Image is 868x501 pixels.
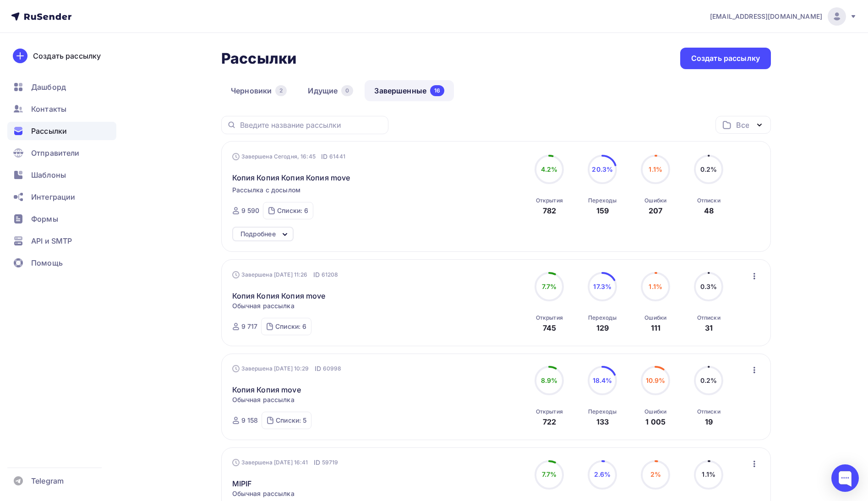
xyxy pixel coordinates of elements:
span: ID [313,270,320,279]
div: Списки: 5 [276,416,306,425]
div: 111 [651,322,661,333]
a: Дашборд [7,78,116,96]
div: 48 [704,205,714,216]
div: 9 717 [241,322,258,331]
div: Завершена Сегодня, 16:45 [232,152,345,161]
span: ID [315,364,321,373]
a: Завершенные16 [365,80,454,101]
a: [EMAIL_ADDRESS][DOMAIN_NAME] [710,7,857,26]
div: Отписки [697,197,721,204]
span: Контакты [31,103,66,114]
span: 20.3% [592,165,613,173]
div: Завершена [DATE] 10:29 [232,364,342,373]
div: Завершена [DATE] 11:26 [232,270,338,279]
div: 745 [543,322,556,333]
span: Помощь [31,257,63,268]
a: Черновики2 [221,80,296,101]
div: Переходы [588,314,617,321]
span: 0.2% [700,165,717,173]
div: 2 [275,85,287,96]
span: Рассылка с досылом [232,185,301,195]
span: Telegram [31,475,64,486]
div: Переходы [588,197,617,204]
div: Ошибки [644,314,666,321]
div: 31 [705,322,713,333]
span: Интеграции [31,191,75,202]
span: 2% [650,470,661,478]
span: 8.9% [541,376,558,384]
span: ID [314,458,320,467]
span: 60998 [323,364,342,373]
div: 1 005 [645,416,666,427]
a: Копия Копия move [232,384,301,395]
a: MIPIF [232,478,252,489]
div: Подробнее [240,229,276,240]
div: Переходы [588,408,617,415]
div: 722 [543,416,556,427]
h2: Рассылки [221,49,296,68]
div: 129 [596,322,609,333]
a: Идущие0 [298,80,363,101]
span: 2.6% [594,470,611,478]
div: 782 [543,205,556,216]
span: 0.2% [700,376,717,384]
a: Рассылки [7,122,116,140]
input: Введите название рассылки [240,120,383,130]
div: Завершена [DATE] 16:41 [232,458,338,467]
span: Копия Копия Копия Копия move [232,172,350,183]
span: 4.2% [541,165,558,173]
a: Копия Копия Копия move [232,290,326,301]
div: 133 [596,416,609,427]
a: Контакты [7,100,116,118]
span: 7.7% [542,470,557,478]
span: 59719 [322,458,338,467]
div: 207 [649,205,662,216]
div: Списки: 6 [277,206,308,215]
span: 0.3% [700,283,717,290]
span: 1.1% [649,283,662,290]
button: Все [715,116,771,134]
span: 17.3% [593,283,611,290]
div: 9 590 [241,206,260,215]
div: Открытия [536,314,563,321]
span: 18.4% [593,376,612,384]
span: 1.1% [649,165,662,173]
span: Обычная рассылка [232,301,295,310]
span: Отправители [31,147,80,158]
div: Ошибки [644,197,666,204]
span: API и SMTP [31,235,72,246]
div: Создать рассылку [691,53,760,64]
div: 0 [341,85,353,96]
span: 61208 [322,270,338,279]
span: Формы [31,213,58,224]
div: 9 158 [241,416,258,425]
div: Все [736,120,749,131]
div: Открытия [536,197,563,204]
span: Обычная рассылка [232,395,295,404]
div: Списки: 6 [275,322,306,331]
a: Отправители [7,144,116,162]
span: 61441 [329,152,345,161]
div: 16 [430,85,444,96]
div: 159 [596,205,609,216]
a: Формы [7,210,116,228]
span: [EMAIL_ADDRESS][DOMAIN_NAME] [710,12,822,21]
div: Отписки [697,314,721,321]
span: Рассылки [31,125,67,136]
span: 10.9% [646,376,666,384]
span: Дашборд [31,82,66,93]
a: Шаблоны [7,166,116,184]
div: Создать рассылку [33,50,101,61]
span: 7.7% [542,283,557,290]
div: Открытия [536,408,563,415]
div: 19 [705,416,713,427]
span: Обычная рассылка [232,489,295,498]
span: 1.1% [702,470,715,478]
span: ID [321,152,328,161]
div: Отписки [697,408,721,415]
span: Шаблоны [31,169,66,180]
div: Ошибки [644,408,666,415]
